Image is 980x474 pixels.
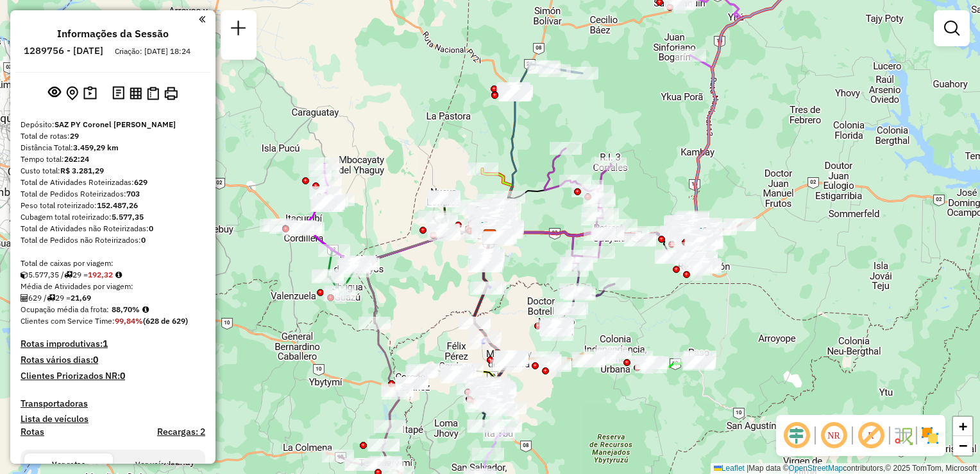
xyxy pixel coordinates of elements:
strong: 99,84% [115,316,143,326]
em: Média calculada utilizando a maior ocupação (%Peso ou %Cubagem) de cada rota da sessão. Rotas cro... [142,306,149,313]
div: Distância Total: [21,142,205,154]
strong: 152.487,26 [97,200,138,210]
span: Ocultar NR [818,420,849,451]
span: Ocultar deslocamento [781,420,812,451]
h4: Clientes Priorizados NR: [21,371,205,382]
div: Peso total roteirizado: [21,200,205,211]
strong: SAZ PY Coronel [PERSON_NAME] [55,119,176,129]
strong: 0 [93,354,98,365]
div: Depósito: [21,119,205,130]
a: Zoom in [953,417,972,436]
button: Visualizar Romaneio [144,84,162,103]
strong: 5.577,35 [112,212,144,222]
a: Nova sessão e pesquisa [226,15,251,44]
div: Total de Atividades não Roteirizadas: [21,223,205,234]
strong: 629 [134,177,148,187]
strong: 262:24 [64,154,89,164]
h4: Lista de veículos [21,414,205,425]
span: | [747,464,748,473]
button: Exibir sessão original [46,83,63,103]
div: Custo total: [21,165,205,177]
div: Média de Atividades por viagem: [21,281,205,292]
img: Fluxo de ruas [893,425,913,446]
img: SAZ PY Coronel Oviedo [482,229,498,245]
img: TESTEO UDC [474,221,491,238]
button: Painel de Sugestão [81,83,99,103]
h4: Informações da Sessão [57,28,169,40]
strong: 0 [149,224,153,233]
button: Imprimir Rotas [162,84,180,103]
i: Cubagem total roteirizado [21,271,28,279]
div: Total de Pedidos Roteirizados: [21,188,205,200]
span: Ocupação média da frota: [21,304,109,314]
div: 629 / 29 = [21,292,205,304]
strong: R$ 3.281,29 [60,166,104,175]
i: Total de rotas [47,294,55,302]
strong: 21,69 [71,293,91,303]
div: Total de rotas: [21,130,205,142]
a: Exibir filtros [939,15,965,41]
div: Criação: [DATE] 18:24 [110,46,196,57]
strong: 192,32 [88,270,113,279]
strong: 703 [126,189,140,198]
div: Total de caixas por viagem: [21,258,205,269]
div: 5.577,35 / 29 = [21,269,205,281]
strong: 0 [141,235,146,245]
i: Meta Caixas/viagem: 197,70 Diferença: -5,38 [115,271,122,279]
h4: Rotas improdutivas: [21,338,205,349]
a: Clique aqui para minimizar o painel [199,12,205,26]
strong: (628 de 629) [143,316,188,326]
button: Logs desbloquear sessão [110,83,127,103]
div: Map data © contributors,© 2025 TomTom, Microsoft [711,463,980,474]
a: Zoom out [953,436,972,455]
div: Total de Atividades Roteirizadas: [21,177,205,188]
img: Exibir/Ocultar setores [920,425,940,446]
div: Tempo total: [21,154,205,165]
span: + [959,418,967,434]
span: Clientes com Service Time: [21,316,115,326]
div: Total de Pedidos não Roteirizados: [21,234,205,246]
button: Centralizar mapa no depósito ou ponto de apoio [63,83,81,103]
strong: 3.459,29 km [73,143,119,152]
i: Total de rotas [64,271,72,279]
button: Visualizar relatório de Roteirização [127,84,144,101]
strong: 0 [120,370,125,382]
a: Rotas [21,426,44,437]
img: UDC - Caaguazu [693,227,709,243]
a: Leaflet [714,464,745,473]
h4: Rotas vários dias: [21,355,205,365]
strong: 29 [70,131,79,141]
strong: 1 [103,338,108,349]
a: OpenStreetMap [789,464,843,473]
span: − [959,437,967,453]
div: Cubagem total roteirizado: [21,211,205,223]
h4: Recargas: 2 [157,426,205,437]
i: Total de Atividades [21,294,28,302]
strong: 88,70% [112,304,140,314]
h6: 1289756 - [DATE] [24,45,103,57]
h4: Transportadoras [21,398,205,409]
span: Exibir rótulo [856,420,886,451]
